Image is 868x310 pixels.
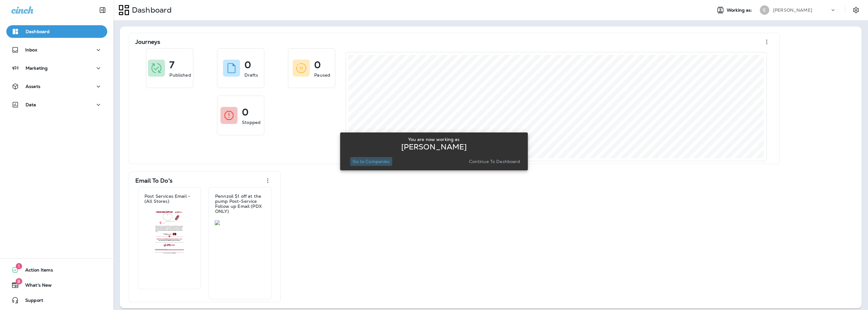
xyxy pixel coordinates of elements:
[314,62,321,68] p: 0
[401,144,467,149] p: [PERSON_NAME]
[6,294,107,307] button: Support
[353,159,390,164] p: Go to Companies
[6,44,107,56] button: Inbox
[6,98,107,111] button: Data
[26,29,50,34] p: Dashboard
[244,62,251,68] p: 0
[26,84,40,89] p: Assets
[144,210,195,254] img: a182909e-d303-4a70-a966-0821e10d69b8.jpg
[6,279,107,291] button: 8What's New
[244,72,258,78] p: Drafts
[19,283,52,290] span: What's New
[94,4,111,16] button: Collapse Sidebar
[19,298,43,305] span: Support
[26,102,36,107] p: Data
[466,157,523,166] button: Continue to Dashboard
[773,8,812,13] p: [PERSON_NAME]
[135,39,160,45] p: Journeys
[6,25,107,38] button: Dashboard
[26,66,48,71] p: Marketing
[19,267,53,275] span: Action Items
[169,72,191,78] p: Published
[6,264,107,276] button: 1Action Items
[760,5,769,15] div: E
[25,47,37,52] p: Inbox
[144,194,194,204] p: Post Services Email - (All Stores)
[469,159,520,164] p: Continue to Dashboard
[135,178,173,184] p: Email To Do's
[6,80,107,93] button: Assets
[215,220,265,225] img: 4e80d412-6a4f-4ceb-afe5-3af6287344f4.jpg
[242,119,261,126] p: Stopped
[350,157,392,166] button: Go to Companies
[850,4,862,16] button: Settings
[15,278,22,284] span: 8
[242,109,249,115] p: 0
[6,62,107,74] button: Marketing
[727,8,754,13] span: Working as:
[314,72,330,78] p: Paused
[169,62,174,68] p: 7
[16,263,22,269] span: 1
[215,194,265,214] p: Pennzoil $1 off at the pump Post-Service Follow up Email (PDX ONLY)
[408,137,460,142] p: You are now working as
[129,5,172,15] p: Dashboard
